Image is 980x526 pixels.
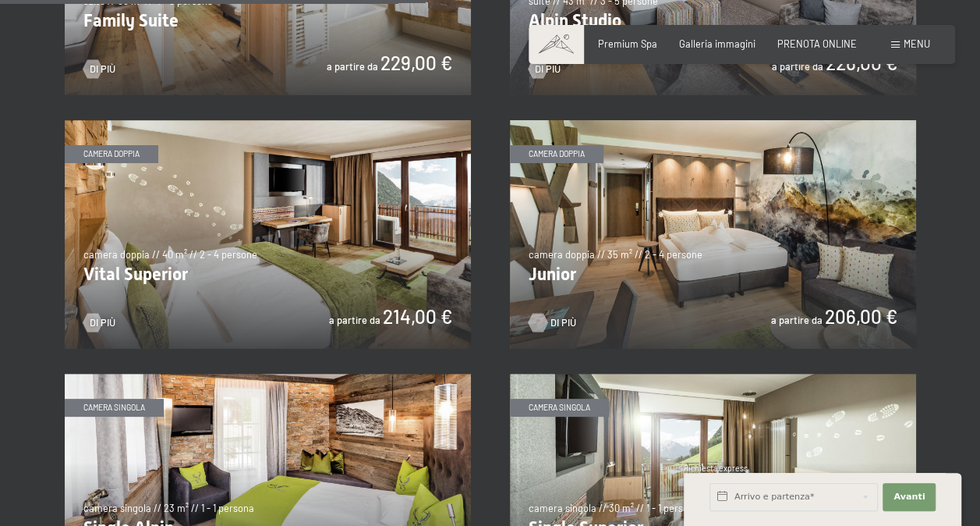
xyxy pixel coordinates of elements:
span: Di più [90,316,115,330]
a: Di più [83,316,115,330]
a: Single Alpin [65,374,471,382]
img: Junior [510,120,916,349]
span: Avanti [893,491,925,503]
a: Di più [529,62,561,76]
a: Junior [510,120,916,128]
img: Vital Superior [65,120,471,349]
a: Di più [529,316,561,330]
a: Vital Superior [65,120,471,128]
a: Single Superior [510,374,916,382]
span: Richiesta express [684,464,748,473]
a: PRENOTA ONLINE [777,37,857,50]
span: Menu [904,37,930,50]
button: Avanti [883,483,936,511]
a: Galleria immagini [679,37,755,50]
a: Di più [83,62,115,76]
a: Premium Spa [598,37,657,50]
span: Di più [550,316,576,330]
span: Di più [535,62,561,76]
span: Di più [90,62,115,76]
